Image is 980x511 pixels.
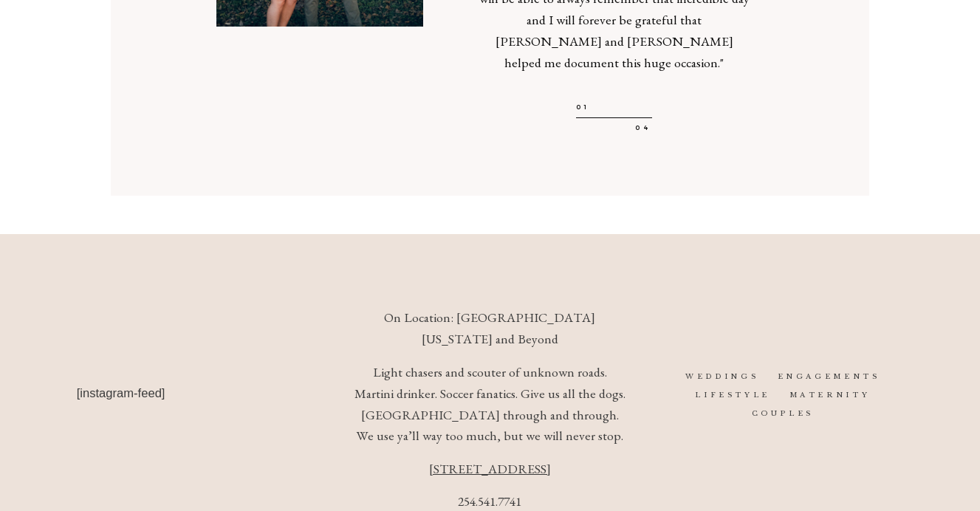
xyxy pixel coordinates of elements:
a: ENGAGEMENTS [778,372,880,381]
a: COUPLES [752,409,815,418]
a: MATERNITY [789,391,871,399]
div: [instagram-feed] [77,385,318,403]
div: 04 [635,123,652,135]
a: LIFESTYLE [695,391,770,399]
a: WEDDINGS [685,372,758,381]
p: On Location: [GEOGRAPHIC_DATA][US_STATE] and Beyond [352,307,627,350]
p: Light chasers and scouter of unknown roads. Martini drinker. Soccer fanatics. Give us all the dog... [352,362,627,447]
div: 01 [576,102,590,114]
a: [STREET_ADDRESS] [429,460,551,477]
